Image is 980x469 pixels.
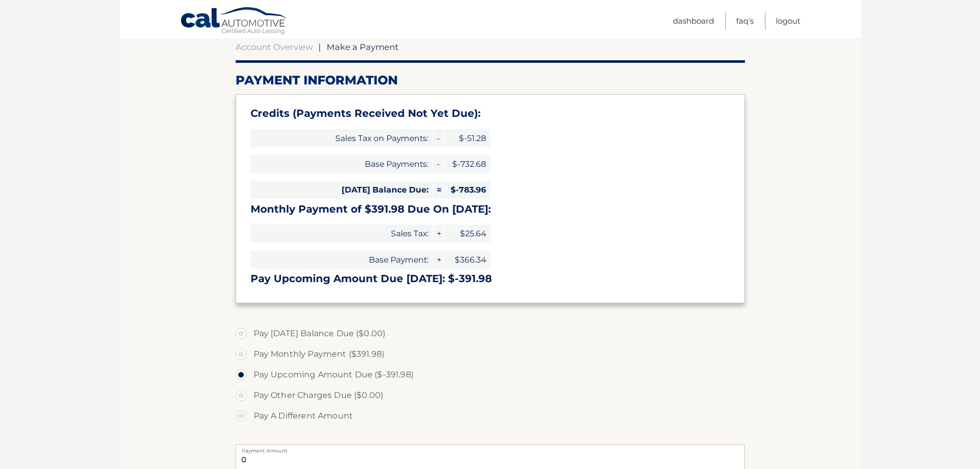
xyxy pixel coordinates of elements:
[433,251,443,269] span: +
[444,224,490,242] span: $25.64
[444,155,490,173] span: $-732.68
[736,12,754,29] a: FAQ's
[236,364,745,385] label: Pay Upcoming Amount Due ($-391.98)
[251,224,433,242] span: Sales Tax:
[776,12,800,29] a: Logout
[251,107,730,120] h3: Credits (Payments Received Not Yet Due):
[236,406,745,426] label: Pay A Different Amount
[327,42,399,52] span: Make a Payment
[180,7,288,37] a: Cal Automotive
[251,129,433,147] span: Sales Tax on Payments:
[251,181,433,199] span: [DATE] Balance Due:
[673,12,714,29] a: Dashboard
[251,251,433,269] span: Base Payment:
[236,323,745,344] label: Pay [DATE] Balance Due ($0.00)
[251,203,730,216] h3: Monthly Payment of $391.98 Due On [DATE]:
[444,129,490,147] span: $-51.28
[251,155,433,173] span: Base Payments:
[433,155,443,173] span: -
[433,181,443,199] span: =
[444,181,490,199] span: $-783.96
[236,344,745,364] label: Pay Monthly Payment ($391.98)
[444,251,490,269] span: $366.34
[236,73,745,88] h2: Payment Information
[236,444,745,453] label: Payment Amount
[433,129,443,147] span: -
[236,42,313,52] a: Account Overview
[236,385,745,406] label: Pay Other Charges Due ($0.00)
[318,42,321,52] span: |
[433,224,443,242] span: +
[251,272,730,285] h3: Pay Upcoming Amount Due [DATE]: $-391.98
